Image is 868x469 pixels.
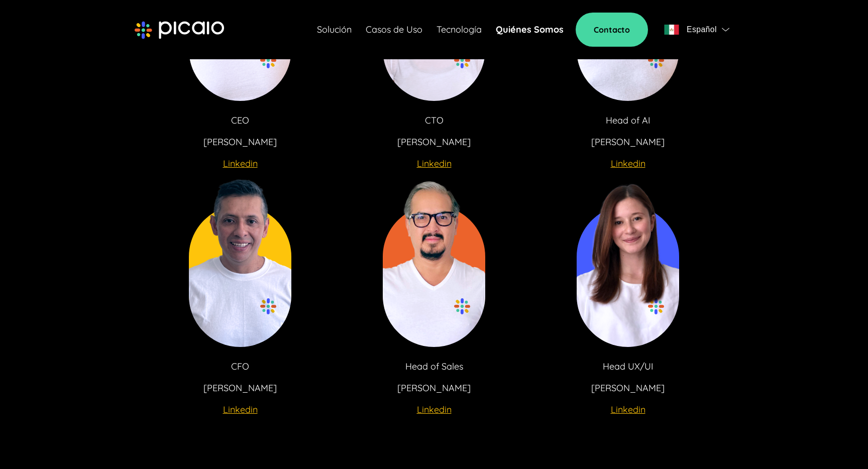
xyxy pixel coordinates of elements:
[203,135,277,149] p: [PERSON_NAME]
[417,157,452,171] a: Linkedin
[611,158,645,169] u: Linkedin
[231,360,249,374] p: CFO
[203,381,277,395] p: [PERSON_NAME]
[405,360,463,374] p: Head of Sales
[223,157,258,171] a: Linkedin
[135,21,224,39] img: picaio-logo
[660,20,733,40] button: flagEspañolflag
[417,403,452,417] a: Linkedin
[687,23,717,37] span: Español
[231,113,249,128] p: CEO
[223,403,258,417] a: Linkedin
[397,135,471,149] p: [PERSON_NAME]
[223,158,258,169] u: Linkedin
[189,171,291,347] img: image
[417,404,452,415] u: Linkedin
[611,157,645,171] a: Linkedin
[722,28,729,32] img: flag
[417,158,452,169] u: Linkedin
[223,404,258,415] u: Linkedin
[397,381,471,395] p: [PERSON_NAME]
[603,360,654,374] p: Head UX/UI
[591,381,665,395] p: [PERSON_NAME]
[591,135,665,149] p: [PERSON_NAME]
[437,23,482,37] a: Tecnología
[496,23,564,37] a: Quiénes Somos
[366,23,422,37] a: Casos de Uso
[577,171,679,347] img: image
[425,113,444,128] p: CTO
[664,25,679,35] img: flag
[317,23,352,37] a: Solución
[576,13,648,47] a: Contacto
[611,403,645,417] a: Linkedin
[383,171,485,347] img: image
[606,113,650,128] p: Head of AI
[611,404,645,415] u: Linkedin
